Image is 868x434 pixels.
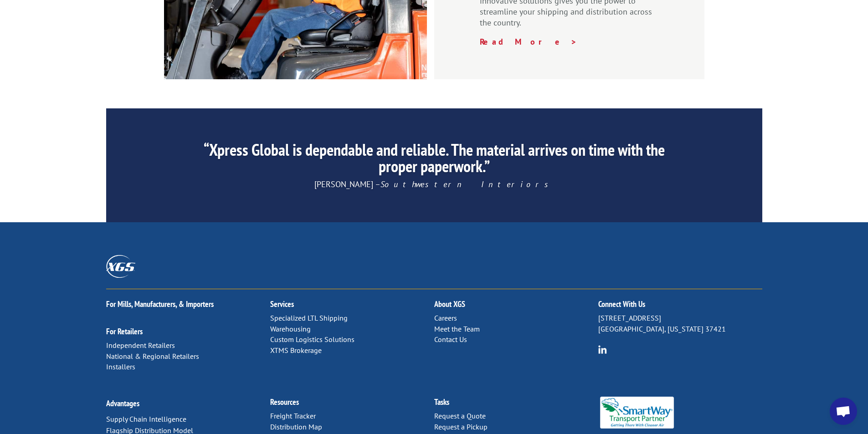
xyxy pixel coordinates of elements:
a: For Mills, Manufacturers, & Importers [106,299,214,309]
a: Installers [106,362,135,371]
a: Request a Pickup [434,422,488,431]
a: Contact Us [434,335,467,344]
p: [STREET_ADDRESS] [GEOGRAPHIC_DATA], [US_STATE] 37421 [598,313,762,335]
em: Southwestern Interiors [380,179,554,189]
a: Distribution Map [270,422,322,431]
a: For Retailers [106,326,143,337]
img: group-6 [598,345,607,354]
a: Resources [270,397,299,407]
a: Specialized LTL Shipping [270,313,348,322]
div: Open chat [830,398,857,425]
a: Services [270,299,294,309]
a: About XGS [434,299,465,309]
a: National & Regional Retailers [106,352,199,361]
a: Freight Tracker [270,411,316,420]
img: XGS_Logos_ALL_2024_All_White [106,255,135,277]
a: Supply Chain Intelligence [106,414,186,424]
img: Smartway_Logo [598,397,676,429]
a: Warehousing [270,324,311,333]
a: Advantages [106,398,139,408]
a: Request a Quote [434,411,486,420]
h2: Tasks [434,398,598,411]
a: Read More > [480,36,577,47]
a: Careers [434,313,457,322]
h2: Connect With Us [598,300,762,313]
a: Independent Retailers [106,341,175,350]
a: Meet the Team [434,324,480,333]
a: Custom Logistics Solutions [270,335,354,344]
p: [PERSON_NAME] – [191,179,676,190]
a: XTMS Brokerage [270,346,322,355]
h2: “Xpress Global is dependable and reliable. The material arrives on time with the proper paperwork.” [191,142,676,179]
